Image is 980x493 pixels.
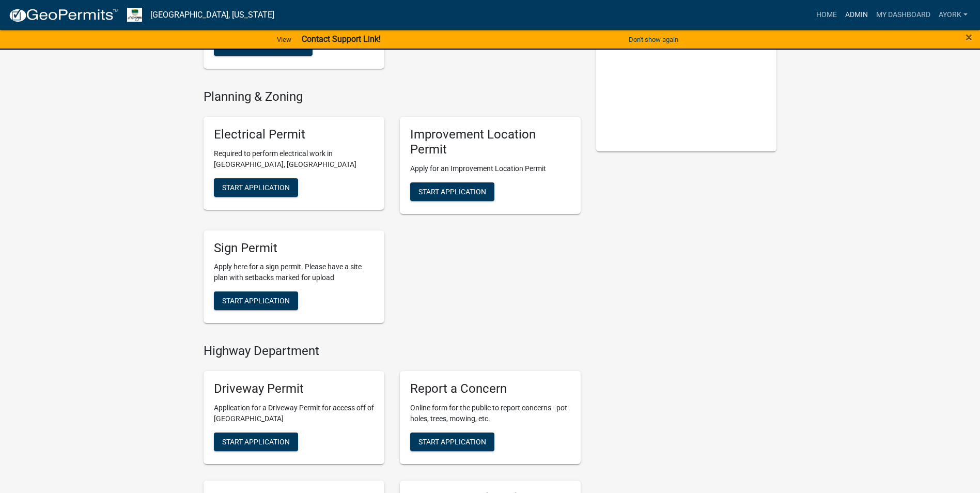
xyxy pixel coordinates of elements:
[410,163,570,174] p: Apply for an Improvement Location Permit
[214,261,374,283] p: Apply here for a sign permit. Please have a site plan with setbacks marked for upload
[204,344,581,359] h4: Highway Department
[841,5,872,25] a: Admin
[150,6,274,24] a: [GEOGRAPHIC_DATA], [US_STATE]
[273,31,295,48] a: View
[204,89,581,104] h4: Planning & Zoning
[872,5,935,25] a: My Dashboard
[410,182,494,201] button: Start Application
[418,438,486,446] span: Start Application
[410,403,570,424] p: Online form for the public to report concerns - pot holes, trees, mowing, etc.
[214,433,298,451] button: Start Application
[214,241,374,256] h5: Sign Permit
[410,433,494,451] button: Start Application
[966,30,972,44] span: ×
[222,183,290,191] span: Start Application
[302,34,381,44] strong: Contact Support Link!
[214,178,298,197] button: Start Application
[935,5,972,25] a: ayork
[127,8,142,22] img: Morgan County, Indiana
[966,31,972,43] button: Close
[214,381,374,396] h5: Driveway Permit
[410,381,570,396] h5: Report a Concern
[410,127,570,157] h5: Improvement Location Permit
[222,438,290,446] span: Start Application
[812,5,841,25] a: Home
[222,297,290,305] span: Start Application
[214,127,374,142] h5: Electrical Permit
[214,403,374,424] p: Application for a Driveway Permit for access off of [GEOGRAPHIC_DATA]
[625,31,682,48] button: Don't show again
[214,148,374,170] p: Required to perform electrical work in [GEOGRAPHIC_DATA], [GEOGRAPHIC_DATA]
[214,291,298,310] button: Start Application
[418,187,486,195] span: Start Application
